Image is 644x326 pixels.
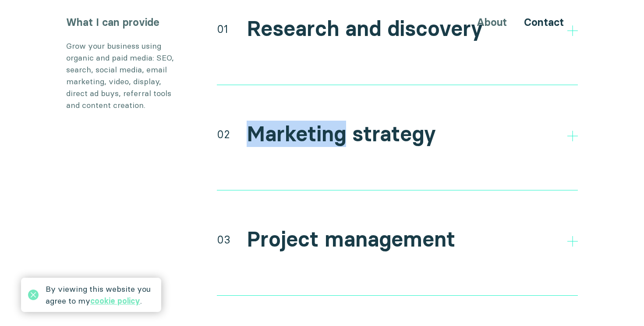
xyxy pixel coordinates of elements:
[217,232,230,247] div: 03
[66,40,180,111] p: Grow your business using organic and paid media: SEO, search, social media, email marketing, vide...
[217,126,230,142] div: 02
[524,16,564,29] a: Contact
[247,16,483,42] h2: Research and discovery
[90,296,140,306] a: cookie policy
[247,227,455,252] h2: Project management
[247,122,436,147] h2: Marketing strategy
[46,283,154,307] div: By viewing this website you agree to my .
